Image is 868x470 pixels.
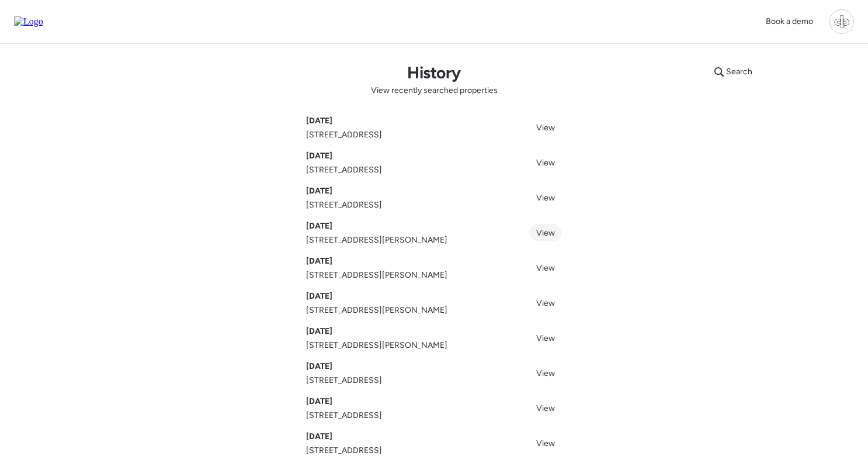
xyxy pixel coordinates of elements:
span: View [536,333,555,343]
img: Logo [14,16,43,27]
span: [DATE] [306,361,332,372]
a: View [529,154,562,171]
a: View [529,434,562,451]
span: [STREET_ADDRESS][PERSON_NAME] [306,305,447,316]
span: [STREET_ADDRESS][PERSON_NAME] [306,340,447,351]
span: [DATE] [306,115,332,127]
span: [DATE] [306,185,332,197]
a: View [529,119,562,136]
a: View [529,259,562,276]
a: View [529,224,562,241]
span: [STREET_ADDRESS] [306,375,382,386]
span: View [536,368,555,378]
span: View [536,158,555,168]
span: [DATE] [306,255,332,267]
span: View [536,123,555,133]
h1: History [407,63,460,82]
span: [STREET_ADDRESS][PERSON_NAME] [306,269,447,281]
span: View [536,263,555,273]
a: View [529,189,562,206]
span: [STREET_ADDRESS][PERSON_NAME] [306,234,447,246]
span: [DATE] [306,220,332,232]
span: Book a demo [766,16,813,26]
a: View [529,399,562,416]
a: View [529,364,562,381]
span: View [536,228,555,238]
a: View [529,294,562,311]
span: View [536,403,555,413]
span: [DATE] [306,291,332,302]
span: [STREET_ADDRESS] [306,199,382,211]
span: [DATE] [306,396,332,407]
span: [STREET_ADDRESS] [306,445,382,457]
span: [DATE] [306,326,332,337]
span: [STREET_ADDRESS] [306,129,382,141]
span: [STREET_ADDRESS] [306,410,382,421]
span: [DATE] [306,431,332,443]
span: View [536,438,555,448]
span: Search [726,66,752,78]
span: View [536,193,555,203]
span: [STREET_ADDRESS] [306,164,382,176]
a: View [529,329,562,346]
span: View [536,298,555,308]
span: [DATE] [306,150,332,162]
span: View recently searched properties [371,85,498,96]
